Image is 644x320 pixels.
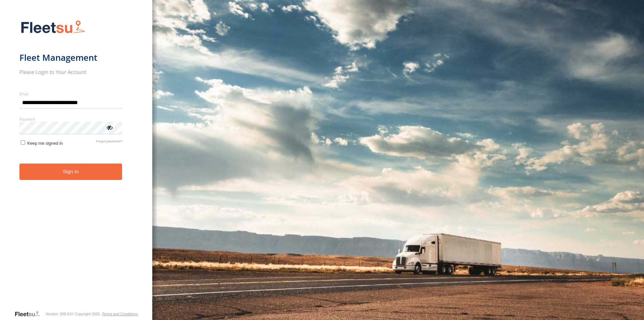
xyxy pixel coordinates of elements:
[19,164,122,180] button: Sign in
[19,16,133,310] form: main
[27,141,63,146] span: Keep me signed in
[45,312,71,316] div: Version: 308.01
[71,312,138,316] div: © Copyright 2025 -
[19,91,122,96] label: Email
[102,312,138,316] a: Terms and Conditions
[19,19,87,36] img: Fleetsu
[21,140,25,145] input: Keep me signed in
[19,52,122,63] h1: Fleet Management
[14,311,45,317] a: Visit our Website
[106,124,113,131] div: ViewPassword
[19,117,122,122] label: Password
[19,68,122,75] h2: Please Login to Your Account
[96,139,122,146] a: Forgot password?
